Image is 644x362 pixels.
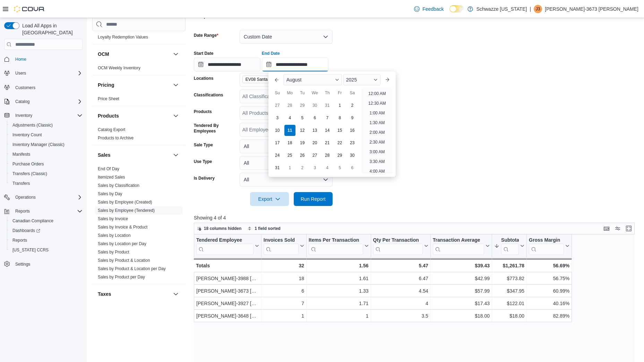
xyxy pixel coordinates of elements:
a: Sales by Product per Day [98,275,145,279]
button: All [240,139,333,153]
p: Schwazze [US_STATE] [476,5,527,13]
input: Press the down key to open a popover containing a calendar. [194,58,260,71]
a: Transfers (Classic) [10,170,50,178]
li: 12:00 AM [366,89,389,98]
span: Sales by Product & Location per Day [98,266,166,271]
a: Transfers [10,179,33,188]
h3: OCM [98,51,109,58]
div: $122.01 [494,299,524,308]
a: Sales by Product & Location [98,258,150,263]
div: day-6 [347,162,358,173]
button: Qty Per Transaction [373,237,428,255]
div: day-4 [284,112,295,123]
button: 1 field sorted [245,224,283,233]
div: [PERSON_NAME]-3988 [PERSON_NAME] [196,274,259,283]
div: John-3673 Montoya [534,5,542,13]
div: Subtotal [501,237,519,244]
span: Home [12,55,83,63]
li: 1:00 AM [367,109,387,117]
div: 6.47 [373,274,428,283]
label: Start Date [194,51,214,56]
span: Purchase Orders [12,161,44,167]
span: EV08 Santa Fe [242,76,282,83]
span: Sales by Product per Day [98,274,145,280]
span: Purchase Orders [10,160,83,168]
button: Customers [1,82,85,92]
div: Button. Open the month selector. August is currently selected. [284,74,342,85]
button: Canadian Compliance [7,216,85,226]
div: day-27 [309,150,320,161]
span: Operations [15,195,36,200]
span: Reports [12,207,83,215]
a: Adjustments (Classic) [10,121,55,129]
a: Sales by Location per Day [98,241,146,246]
button: Enter fullscreen [625,224,633,233]
span: Canadian Compliance [12,218,53,224]
div: 3.5 [373,312,428,320]
li: 4:00 AM [367,167,387,175]
button: Display options [613,224,622,233]
span: Reports [10,236,83,244]
button: Pricing [98,81,170,88]
h3: Pricing [98,81,114,88]
div: day-28 [284,100,295,111]
span: Customers [15,85,35,90]
a: Dashboards [10,226,43,235]
div: day-23 [347,137,358,148]
div: day-3 [309,162,320,173]
span: Inventory Count [12,132,42,138]
a: Sales by Employee (Created) [98,200,152,205]
span: Sales by Employee (Tendered) [98,208,155,213]
span: Canadian Compliance [10,217,83,225]
div: day-29 [334,150,345,161]
button: Catalog [1,97,85,106]
div: 1.56 [309,261,369,270]
span: Manifests [10,150,83,158]
img: Cova [14,6,45,12]
div: 60.99% [529,287,569,295]
button: 18 columns hidden [194,224,244,233]
span: Sales by Invoice [98,216,128,222]
div: Tendered Employee [196,237,254,244]
div: day-27 [272,100,283,111]
a: Inventory Manager (Classic) [10,140,67,149]
div: 1.71 [309,299,369,308]
button: Pricing [172,81,180,89]
li: 1:30 AM [367,119,387,127]
li: 2:00 AM [367,128,387,137]
div: Subtotal [501,237,519,255]
div: Loyalty [92,25,186,44]
span: Sales by Product [98,249,129,255]
div: day-8 [334,112,345,123]
span: Inventory Manager (Classic) [10,140,83,149]
a: Dashboards [7,226,85,235]
button: OCM [98,51,170,58]
button: Sales [172,151,180,159]
div: 1.61 [309,274,369,283]
button: All [240,156,333,170]
div: day-1 [284,162,295,173]
button: Next month [382,74,393,85]
div: 4.54 [373,287,428,295]
span: Sales by Classification [98,183,139,188]
a: Price Sheet [98,96,119,101]
a: End Of Day [98,166,119,171]
div: Gross Margin [529,237,564,255]
a: Sales by Classification [98,183,139,188]
button: Home [1,54,85,64]
div: day-5 [334,162,345,173]
button: [US_STATE] CCRS [7,245,85,255]
div: $1,261.78 [494,261,524,270]
div: day-3 [272,112,283,123]
div: Totals [196,261,259,270]
li: 3:30 AM [367,157,387,166]
span: Dashboards [10,226,83,235]
button: Operations [1,192,85,202]
div: day-21 [322,137,333,148]
button: Reports [7,235,85,245]
label: Tendered By Employees [194,123,237,134]
span: Transfers (Classic) [10,170,83,178]
label: Products [194,109,212,114]
span: 1 field sorted [255,226,281,231]
div: day-30 [309,100,320,111]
